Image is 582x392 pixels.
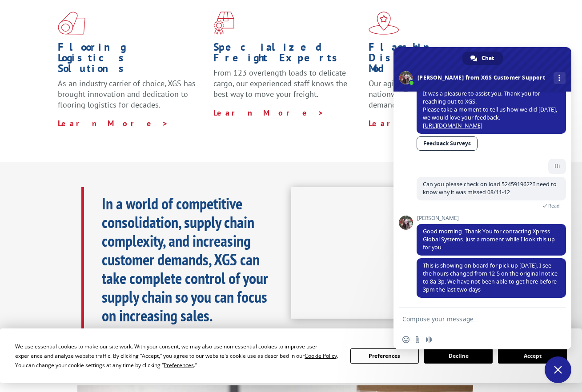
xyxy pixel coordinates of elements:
button: Accept [498,348,566,364]
span: It was a pleasure to assist you. Thank you for reaching out to XGS. Please take a moment to tell ... [423,90,557,129]
div: We use essential cookies to make our site work. With your consent, we may also use non-essential ... [15,342,339,370]
a: [URL][DOMAIN_NAME] [423,122,482,129]
span: Send a file [414,336,421,343]
span: Hi [554,162,560,170]
a: Learn More > [213,108,324,118]
span: This is showing on board for pick up [DATE]. I see the hours changed from 12-5 on the original no... [423,262,558,293]
button: Decline [424,348,493,364]
textarea: Compose your message... [402,308,545,330]
img: xgs-icon-flagship-distribution-model-red [369,12,399,35]
a: Close chat [545,356,571,383]
a: Learn More > [58,118,169,128]
span: Can you please check on load 524591962? I need to know why it was missed 08/11-12 [423,180,557,196]
img: xgs-icon-focused-on-flooring-red [213,12,234,35]
p: From 123 overlength loads to delicate cargo, our experienced staff knows the best way to move you... [213,68,362,107]
span: Cookie Policy [305,352,337,360]
span: Good morning. Thank You for contacting Xpress Global Systems. Just a moment while I look this up ... [423,228,555,251]
h1: Flagship Distribution Model [369,42,518,78]
span: Audio message [425,336,433,343]
span: As an industry carrier of choice, XGS has brought innovation and dedication to flooring logistics... [58,78,196,110]
h1: Flooring Logistics Solutions [58,42,207,78]
span: Preferences [164,361,194,369]
h1: Specialized Freight Experts [213,42,362,68]
a: Learn More > [369,118,479,128]
b: In a world of competitive consolidation, supply chain complexity, and increasing customer demands... [102,193,268,326]
button: Preferences [350,348,419,364]
img: xgs-icon-total-supply-chain-intelligence-red [58,12,85,35]
span: Insert an emoji [402,336,409,343]
a: Feedback Surveys [417,136,478,151]
a: Chat [462,52,503,65]
span: Our agile distribution network gives you nationwide inventory management on demand. [369,78,508,110]
span: Read [548,203,560,209]
span: [PERSON_NAME] [417,215,566,221]
iframe: XGS Logistics Solutions [291,187,526,319]
span: Chat [482,52,494,65]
